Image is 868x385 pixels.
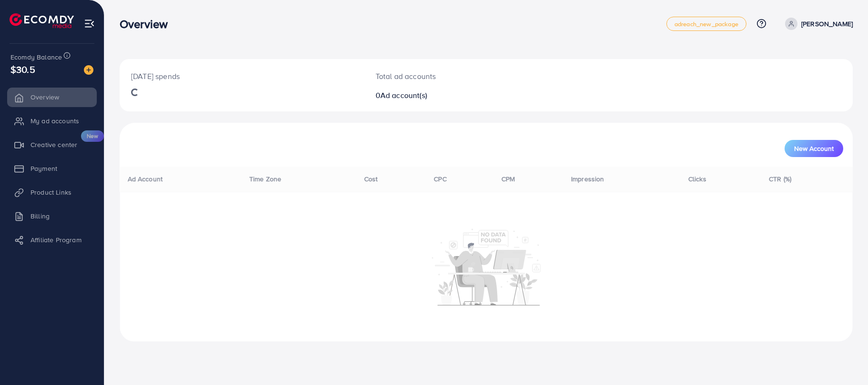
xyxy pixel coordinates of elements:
[666,17,746,31] a: adreach_new_package
[10,62,35,76] span: $30.5
[380,90,427,100] span: Ad account(s)
[131,70,353,82] p: [DATE] spends
[376,91,536,100] h2: 0
[10,13,74,28] img: logo
[10,52,62,62] span: Ecomdy Balance
[785,140,843,157] button: New Account
[84,18,95,29] img: menu
[674,21,738,27] span: adreach_new_package
[801,18,853,30] p: [PERSON_NAME]
[794,145,834,152] span: New Account
[781,18,853,30] a: [PERSON_NAME]
[376,70,536,82] p: Total ad accounts
[120,17,175,31] h3: Overview
[84,65,93,75] img: image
